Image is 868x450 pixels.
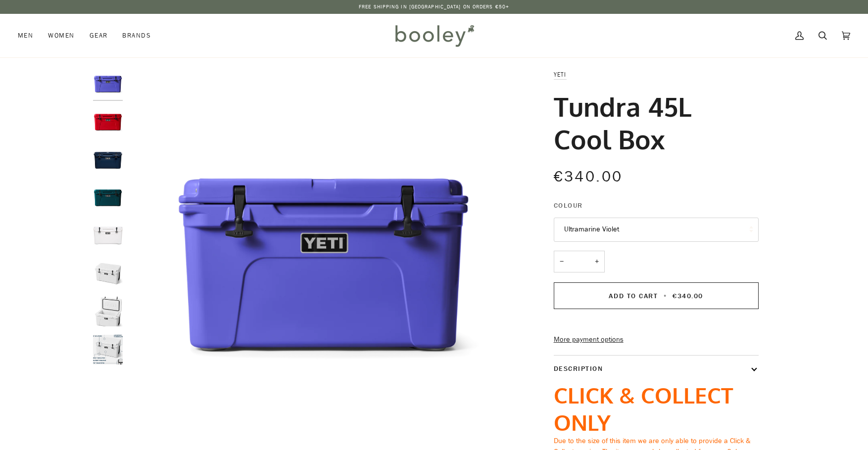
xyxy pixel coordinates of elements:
p: Free Shipping in [GEOGRAPHIC_DATA] on Orders €50+ [359,3,509,11]
img: Tundra 45 Navy - Booley Galway [93,145,123,175]
span: €340.00 [554,167,623,187]
span: • [661,291,670,301]
img: Booley [391,21,478,50]
span: Add to Cart [609,291,658,301]
img: Yeti Tundra 45L Cool Box White - Booley Galway [93,221,123,251]
input: Quantity [554,251,605,273]
a: YETI [554,70,567,79]
img: Yeti Tundra 45L Cool Box Ultramarine Violet - Booley Galway [93,69,123,99]
button: Add to Cart • €340.00 [554,282,759,309]
a: Women [41,14,82,57]
h1: Tundra 45L Cool Box [554,90,751,155]
a: Gear [82,14,115,57]
button: Description [554,356,759,382]
span: Men [18,31,33,41]
button: − [554,251,570,273]
a: Brands [115,14,158,57]
img: Yeti Tundra 45 L Rescue Red - Booley Galway [93,107,123,137]
span: Brands [122,31,151,41]
span: Colour [554,200,583,211]
img: Yeti Tundra 45L Cool Box White - Booley Galway [93,259,123,288]
img: Yeti Tundra 45L Agave Teal - Booley Galway [93,183,123,213]
span: €340.00 [673,291,703,301]
a: Men [18,14,41,57]
img: Yeti Tundra 45L Cool Box White - Booley Galway [93,335,123,364]
button: Ultramarine Violet [554,218,759,242]
a: More payment options [554,334,759,345]
span: Gear [90,31,108,41]
span: Women [48,31,74,41]
button: + [589,251,605,273]
img: Yeti Tundra 45L Cool Box White - Booley Galway [93,297,123,326]
span: CLICK & COLLECT ONLY [554,381,733,436]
